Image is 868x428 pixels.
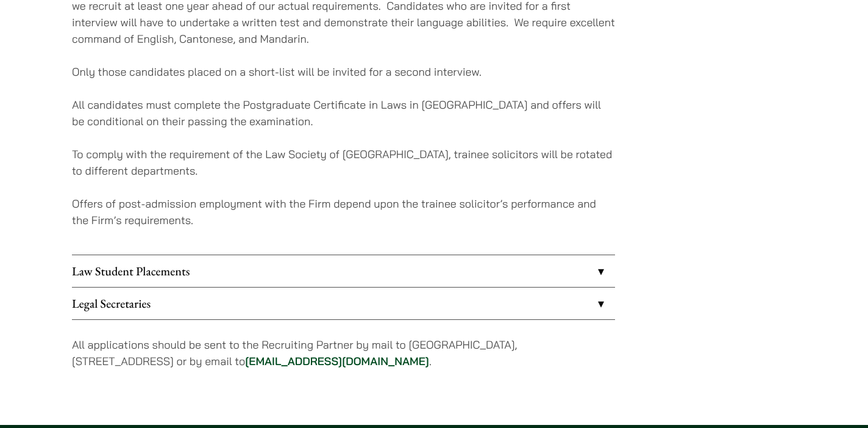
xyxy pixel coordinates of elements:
p: Offers of post-admission employment with the Firm depend upon the trainee solicitor’s performance... [72,195,615,228]
p: All applications should be sent to the Recruiting Partner by mail to [GEOGRAPHIC_DATA], [STREET_A... [72,336,615,369]
a: [EMAIL_ADDRESS][DOMAIN_NAME] [245,354,429,368]
a: Law Student Placements [72,255,615,287]
p: All candidates must complete the Postgraduate Certificate in Laws in [GEOGRAPHIC_DATA] and offers... [72,96,615,129]
a: Legal Secretaries [72,288,615,319]
p: To comply with the requirement of the Law Society of [GEOGRAPHIC_DATA], trainee solicitors will b... [72,146,615,179]
p: Only those candidates placed on a short-list will be invited for a second interview. [72,63,615,80]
